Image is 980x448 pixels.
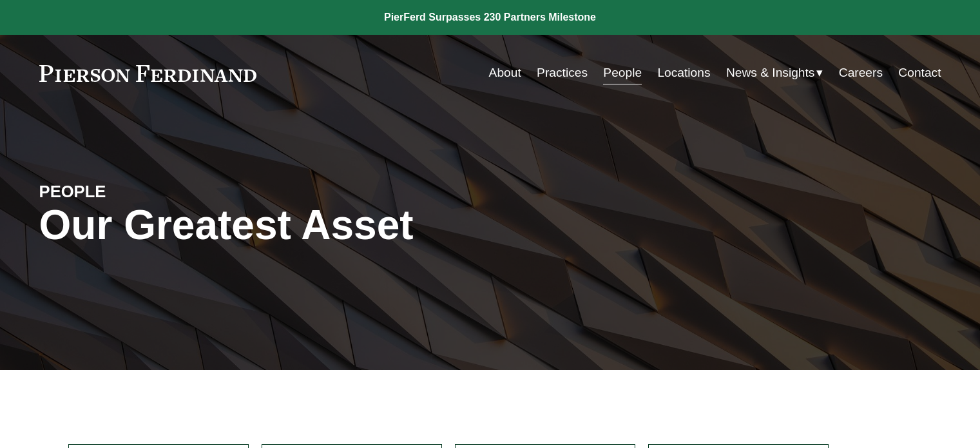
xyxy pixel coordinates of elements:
[603,61,642,85] a: People
[898,61,941,85] a: Contact
[657,61,710,85] a: Locations
[726,62,815,84] span: News & Insights
[39,202,640,249] h1: Our Greatest Asset
[726,61,823,85] a: folder dropdown
[537,61,588,85] a: Practices
[839,61,883,85] a: Careers
[39,181,265,202] h4: PEOPLE
[489,61,521,85] a: About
